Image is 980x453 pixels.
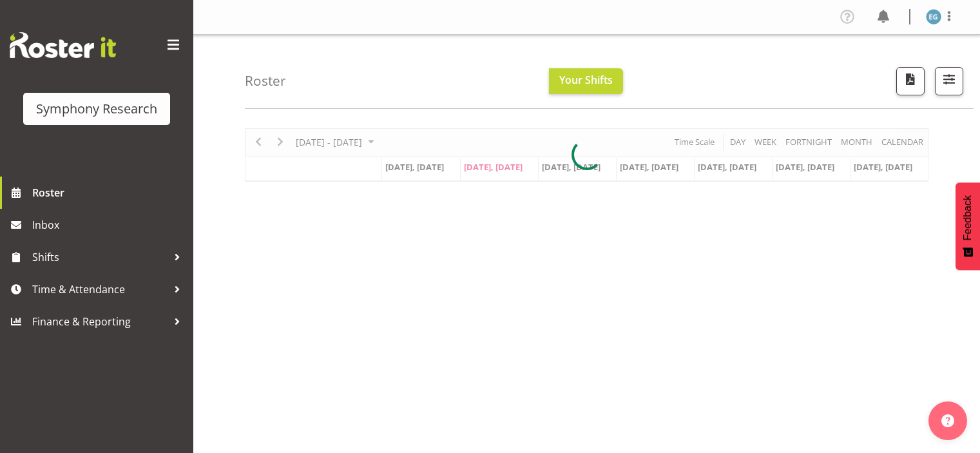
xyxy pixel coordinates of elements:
[36,99,157,119] div: Symphony Research
[549,68,623,94] button: Your Shifts
[32,183,187,202] span: Roster
[32,215,187,235] span: Inbox
[962,195,974,240] span: Feedback
[32,247,168,267] span: Shifts
[10,32,116,58] img: Rosterit website logo
[245,73,286,88] h4: Roster
[941,414,954,427] img: help-xxl-2.png
[32,280,168,299] span: Time & Attendance
[896,67,925,95] button: Download a PDF of the roster according to the set date range.
[926,9,941,24] img: evelyn-gray1866.jpg
[559,73,613,87] span: Your Shifts
[32,312,168,331] span: Finance & Reporting
[956,182,980,270] button: Feedback - Show survey
[935,67,963,95] button: Filter Shifts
